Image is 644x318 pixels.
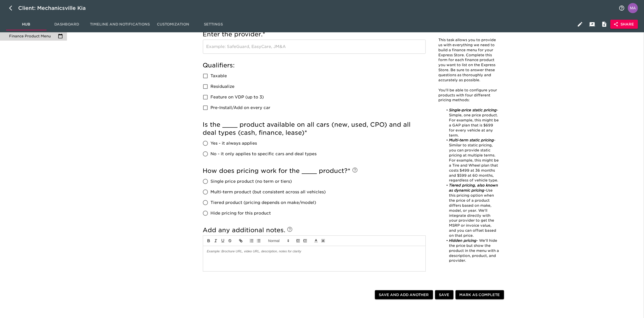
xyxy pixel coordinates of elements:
em: Single-price static pricing [449,108,497,112]
p: You'll be able to configure your products with four different pricing methods: [439,88,499,103]
button: Share [610,20,638,29]
span: Feature on VDP (up to 3) [211,94,264,100]
em: Tiered pricing, also known as dynamic pricing [449,183,499,192]
span: Share [614,21,634,28]
span: Single price product (no term or tiers) [211,178,292,184]
span: Yes - it always applies [211,140,257,146]
div: Client: Mechanicsville Kia [18,4,93,12]
span: Multi-term product (but consistent across all vehicles) [211,189,326,195]
em: Multi-term static pricing [449,138,494,142]
li: - We'll hide the price but show the product in the menu with a description, product, and provider. [444,238,499,263]
span: Settings [196,21,231,28]
span: Save and Add Another [379,292,429,298]
h5: Add any additional notes. [203,226,426,234]
span: Customization [156,21,190,28]
h5: How does pricing work for the ____ product? [203,167,426,175]
span: Tiered product (pricing depends on make/model) [211,200,316,206]
h5: Enter the provider. [203,30,426,38]
em: - [485,188,486,192]
span: Save [439,292,449,298]
input: Example: SafeGuard, EasyCare, JM&A [203,40,426,54]
button: notifications [616,2,628,14]
h5: Qualifiers: [203,61,426,69]
p: This task allows you to provide us with everything we need to build a finance menu for your Expre... [439,38,499,83]
span: Hide pricing for this product [211,210,271,216]
button: Save [435,290,454,300]
span: Taxable [211,73,227,79]
button: Mark as Complete [456,290,504,300]
img: Profile [628,3,638,13]
li: - Simple, one price product. For example, this might be a GAP plan that is $699 for every vehicle... [444,108,499,138]
span: Pre-Install/Add on every car [211,105,271,111]
span: Timeline and Notifications [90,21,150,28]
em: - [494,138,495,142]
em: Hidden pricing [449,238,476,243]
span: Residualize [211,84,235,90]
span: Dashboard [50,21,84,28]
span: No - it only applies to specific cars and deal types [211,151,317,157]
li: Use this pricing option when the price of a product differs based on make, model, or year. We'll ... [444,183,499,238]
span: Hub [9,21,43,28]
li: Similar to static pricing, you can provide static pricing at multiple terms. For example, this mi... [444,138,499,183]
span: Mark as Complete [460,292,500,298]
span: Finance Product Menu [9,34,58,39]
h5: Is the ____ product available on all cars (new, used, CPO) and all deal types (cash, finance, lease) [203,121,426,137]
button: Save and Add Another [375,290,433,300]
